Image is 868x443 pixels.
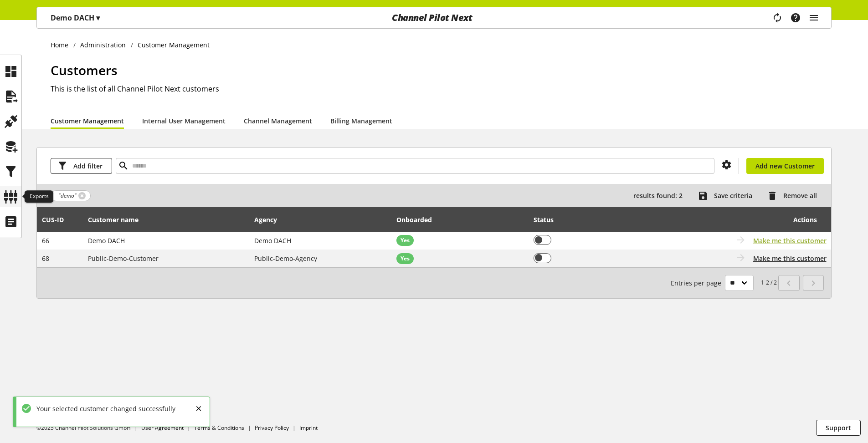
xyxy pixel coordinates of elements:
a: Imprint [299,424,318,432]
span: 68 [42,254,49,263]
a: User Agreement [141,424,184,432]
span: Remove all [783,191,817,200]
span: Yes [401,255,410,263]
span: Add filter [73,161,103,171]
span: results found: 2 [633,191,683,200]
button: Add filter [51,158,112,174]
div: Agency [254,215,286,224]
p: Demo DACH [51,12,100,23]
span: Demo DACH [88,236,125,245]
span: Public-Demo-Agency [254,254,317,263]
a: Channel Management [244,116,312,126]
span: "demo" [58,192,77,200]
span: Yes [401,236,410,244]
span: Demo DACH [254,236,291,245]
a: Internal User Management [142,116,226,126]
a: Terms & Conditions [194,424,244,432]
nav: main navigation [36,7,832,29]
div: Your selected customer changed successfully [32,404,175,413]
li: ©2025 Channel Pilot Solutions GmbH [36,424,141,432]
span: Customers [51,61,118,79]
span: 66 [42,236,49,245]
button: Support [816,420,861,436]
a: Administration [76,40,131,50]
div: Status [534,215,563,224]
a: Privacy Policy [255,424,289,432]
span: Entries per page [671,278,725,288]
h2: This is the list of all Channel Pilot Next customers [51,83,832,94]
div: Onboarded [396,215,441,224]
span: Public-Demo-Customer [88,254,159,263]
a: Home [51,40,73,50]
button: Remove all [764,188,826,204]
a: Billing Management [330,116,392,126]
span: Support [826,423,851,433]
a: Customer Management [51,116,124,126]
div: Actions [641,210,817,229]
button: Save criteria [695,188,761,204]
div: CUS-⁠ID [42,215,73,224]
div: Exports [25,190,53,203]
a: Add new Customer [746,158,824,174]
span: Save criteria [714,191,752,200]
span: ▾ [96,13,100,23]
button: Make me this customer [753,254,827,263]
span: Add new Customer [755,161,815,171]
div: Customer name [88,215,148,224]
small: 1-2 / 2 [671,275,777,291]
button: Make me this customer [753,236,827,245]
